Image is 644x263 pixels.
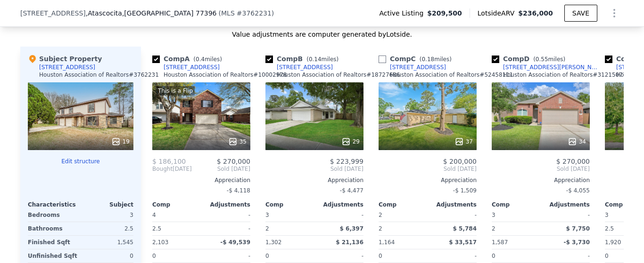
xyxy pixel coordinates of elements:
[336,239,363,246] span: $ 21,136
[164,71,287,79] div: Houston Association of Realtors # 10002978
[265,165,363,173] span: Sold [DATE]
[379,54,455,64] div: Comp C
[605,4,624,23] button: Show Options
[20,30,624,39] div: Value adjustments are computer generated by Lotside .
[111,137,130,146] div: 19
[503,71,626,79] div: Houston Association of Realtors # 31215077
[316,249,363,263] div: -
[196,56,205,63] span: 0.4
[605,253,609,259] span: 0
[492,253,495,259] span: 0
[566,187,590,194] span: -$ 4,055
[309,56,322,63] span: 0.14
[201,201,250,208] div: Adjustments
[203,249,250,263] div: -
[453,187,477,194] span: -$ 1,509
[83,249,133,263] div: 0
[379,201,428,208] div: Comp
[152,54,226,64] div: Comp A
[492,64,601,71] a: [STREET_ADDRESS][PERSON_NAME]
[83,222,133,235] div: 2.5
[265,201,314,208] div: Comp
[314,201,363,208] div: Adjustments
[340,187,363,194] span: -$ 4,477
[265,54,342,64] div: Comp B
[428,201,477,208] div: Adjustments
[265,222,313,235] div: 2
[556,158,590,165] span: $ 270,000
[156,86,195,96] div: This is a Flip
[219,8,274,18] div: ( )
[217,158,250,165] span: $ 270,000
[379,253,382,259] span: 0
[220,239,250,246] span: -$ 49,539
[39,64,95,71] div: [STREET_ADDRESS]
[529,56,569,63] span: ( miles)
[541,201,590,208] div: Adjustments
[564,239,590,246] span: -$ 3,730
[429,208,477,222] div: -
[503,64,601,71] div: [STREET_ADDRESS][PERSON_NAME]
[416,56,455,63] span: ( miles)
[605,212,609,218] span: 3
[237,9,272,17] span: # 3762231
[341,137,360,146] div: 29
[492,54,569,64] div: Comp D
[277,71,400,79] div: Houston Association of Realtors # 18727686
[39,71,159,79] div: Houston Association of Realtors # 3762231
[190,56,225,63] span: ( miles)
[492,201,541,208] div: Comp
[543,249,590,263] div: -
[28,208,79,222] div: Bedrooms
[192,165,250,173] span: Sold [DATE]
[303,56,342,63] span: ( miles)
[568,137,586,146] div: 34
[340,225,363,232] span: $ 6,397
[536,56,548,63] span: 0.55
[443,158,477,165] span: $ 200,000
[152,158,186,165] span: $ 186,100
[152,165,173,173] span: Bought
[152,176,250,184] div: Appreciation
[379,212,382,218] span: 2
[152,253,156,259] span: 0
[492,212,495,218] span: 3
[390,64,446,71] div: [STREET_ADDRESS]
[203,222,250,235] div: -
[221,9,235,17] span: MLS
[265,212,269,218] span: 3
[427,8,462,18] span: $209,500
[277,64,333,71] div: [STREET_ADDRESS]
[28,222,79,235] div: Bathrooms
[379,176,477,184] div: Appreciation
[83,236,133,249] div: 1,545
[379,222,426,235] div: 2
[316,208,363,222] div: -
[492,176,590,184] div: Appreciation
[203,208,250,222] div: -
[265,239,281,246] span: 1,302
[81,201,133,208] div: Subject
[164,64,220,71] div: [STREET_ADDRESS]
[478,8,518,18] span: Lotside ARV
[152,212,156,218] span: 4
[28,158,133,165] button: Edit structure
[449,239,477,246] span: $ 33,517
[86,8,217,18] span: , Atascocita
[429,249,477,263] div: -
[152,64,220,71] a: [STREET_ADDRESS]
[453,225,477,232] span: $ 5,784
[228,137,247,146] div: 35
[566,225,590,232] span: $ 7,750
[265,64,333,71] a: [STREET_ADDRESS]
[83,208,133,222] div: 3
[564,5,597,22] button: SAVE
[330,158,363,165] span: $ 223,999
[454,137,473,146] div: 37
[492,222,539,235] div: 2
[605,239,621,246] span: 1,920
[379,8,427,18] span: Active Listing
[265,253,269,259] span: 0
[152,239,168,246] span: 2,103
[265,176,363,184] div: Appreciation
